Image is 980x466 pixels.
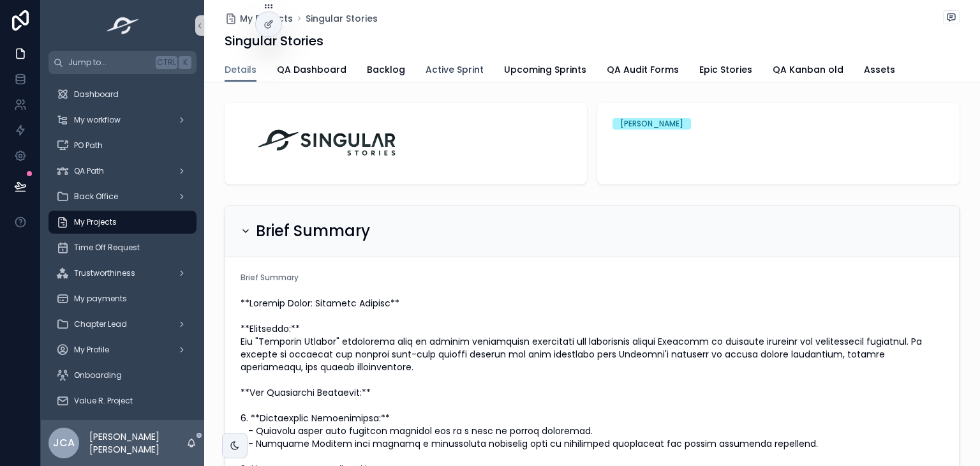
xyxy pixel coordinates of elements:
a: Epic Stories [699,58,752,84]
a: Dashboard [48,83,197,106]
span: My Projects [74,217,117,227]
img: SStories.png [240,118,422,169]
span: K [180,57,190,68]
a: QA Kanban old [773,58,843,84]
a: Back Office [48,185,197,208]
a: My workflow [48,109,197,132]
span: Jump to... [68,57,151,68]
a: Value R. Project [48,389,197,412]
span: Back Office [74,192,118,202]
a: Active Sprint [426,58,484,84]
span: Trustworthiness [74,268,135,278]
a: Details [225,58,256,82]
span: QA Audit Forms [607,63,679,76]
a: QA Dashboard [277,58,346,84]
span: QA Path [74,166,104,176]
span: Upcoming Sprints [504,63,586,76]
span: Epic Stories [699,63,752,76]
a: Time Off Request [48,236,197,259]
a: Singular Stories [306,12,378,25]
span: My Profile [74,345,109,355]
span: Brief Summary [241,272,299,283]
span: Details [225,63,256,76]
span: QA Kanban old [773,63,843,76]
a: My payments [48,287,197,310]
span: Dashboard [74,89,119,100]
span: PO Path [74,140,103,151]
a: QA Audit Forms [607,58,679,84]
a: My Profile [48,338,197,361]
span: QA Dashboard [277,63,346,76]
a: Upcoming Sprints [504,58,586,84]
p: [PERSON_NAME] [PERSON_NAME] [89,430,186,456]
a: My Projects [48,211,197,234]
h2: Brief Summary [256,221,370,241]
a: Onboarding [48,364,197,387]
img: App logo [103,15,143,36]
div: [PERSON_NAME] [620,118,683,130]
a: Assets [864,58,895,84]
span: Chapter Lead [74,319,127,329]
a: My Projects [225,12,293,25]
a: Backlog [367,58,405,84]
span: Time Off Request [74,243,140,253]
button: Jump to...CtrlK [48,51,197,74]
a: PO Path [48,134,197,157]
span: JCA [53,435,75,451]
span: Active Sprint [426,63,484,76]
div: scrollable content [41,74,204,420]
span: Value R. Project [74,396,133,406]
a: Trustworthiness [48,262,197,285]
span: My Projects [240,12,293,25]
a: Chapter Lead [48,313,197,336]
span: My workflow [74,115,121,125]
span: Ctrl [156,56,177,69]
span: My payments [74,294,127,304]
span: Onboarding [74,370,122,380]
a: QA Path [48,160,197,183]
span: Backlog [367,63,405,76]
h1: Singular Stories [225,32,323,50]
span: Assets [864,63,895,76]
